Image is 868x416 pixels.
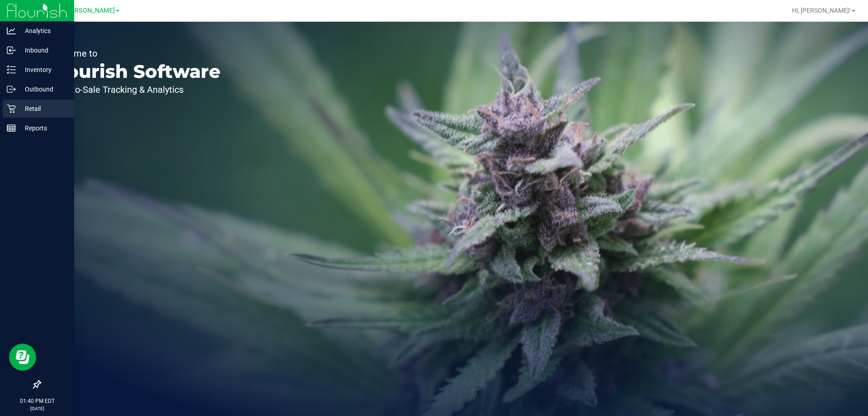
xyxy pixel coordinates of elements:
[9,344,36,371] iframe: Resource center
[16,84,70,95] p: Outbound
[49,49,221,58] p: Welcome to
[49,62,221,81] p: Flourish Software
[49,85,221,94] p: Seed-to-Sale Tracking & Analytics
[4,397,70,405] p: 01:40 PM EDT
[792,7,851,14] span: Hi, [PERSON_NAME]!
[7,26,16,35] inline-svg: Analytics
[7,104,16,113] inline-svg: Retail
[16,64,70,75] p: Inventory
[16,123,70,134] p: Reports
[7,124,16,133] inline-svg: Reports
[4,405,70,412] p: [DATE]
[65,7,115,14] span: [PERSON_NAME]
[7,85,16,94] inline-svg: Outbound
[16,103,70,114] p: Retail
[16,45,70,56] p: Inbound
[16,25,70,36] p: Analytics
[7,46,16,55] inline-svg: Inbound
[7,65,16,74] inline-svg: Inventory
